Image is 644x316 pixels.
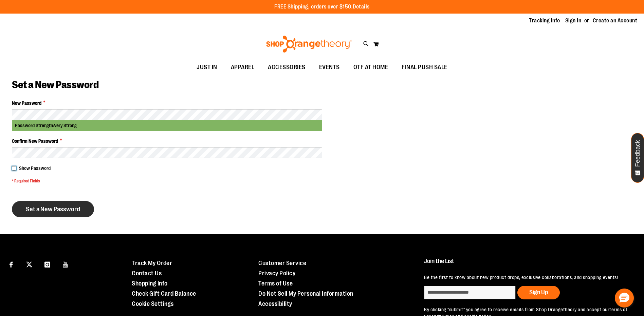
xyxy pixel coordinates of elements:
[190,60,224,75] a: JUST IN
[258,300,292,307] a: Accessibility
[60,258,72,270] a: Visit our Youtube page
[634,140,641,167] span: Feedback
[26,261,32,268] img: Twitter
[258,290,353,297] a: Do Not Sell My Personal Information
[353,60,388,75] span: OTF AT HOME
[19,165,51,171] span: Show Password
[197,60,217,75] span: JUST IN
[529,289,548,296] span: Sign Up
[132,300,174,307] a: Cookie Settings
[274,3,370,11] p: FREE Shipping, orders over $150.
[395,60,454,75] a: FINAL PUSH SALE
[517,286,560,299] button: Sign Up
[593,17,638,24] a: Create an Account
[353,4,370,10] a: Details
[529,17,560,24] a: Tracking Info
[12,138,58,144] span: Confirm New Password
[5,258,17,270] a: Visit our Facebook page
[424,274,628,281] p: Be the first to know about new product drops, exclusive collaborations, and shopping events!
[224,60,261,75] a: APPAREL
[23,258,35,270] a: Visit our X page
[319,60,340,75] span: EVENTS
[615,289,634,308] button: Hello, have a question? Let’s chat.
[565,17,582,24] a: Sign In
[12,100,41,106] span: New Password
[268,60,306,75] span: ACCESSORIES
[258,260,306,266] a: Customer Service
[41,258,53,270] a: Visit our Instagram page
[132,280,168,287] a: Shopping Info
[12,201,94,217] button: Set a New Password
[424,258,628,271] h4: Join the List
[402,60,447,75] span: FINAL PUSH SALE
[132,290,196,297] a: Check Gift Card Balance
[12,79,98,91] span: Set a New Password
[26,205,80,213] span: Set a New Password
[312,60,347,75] a: EVENTS
[132,260,172,266] a: Track My Order
[261,60,312,75] a: ACCESSORIES
[631,133,644,183] button: Feedback - Show survey
[12,178,322,184] span: * Required Fields
[231,60,255,75] span: APPAREL
[54,123,77,128] span: Very Strong
[424,286,516,299] input: enter email
[265,36,353,53] img: Shop Orangetheory
[12,120,322,131] div: Password Strength:
[258,280,293,287] a: Terms of Use
[132,270,162,277] a: Contact Us
[258,270,295,277] a: Privacy Policy
[347,60,395,75] a: OTF AT HOME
